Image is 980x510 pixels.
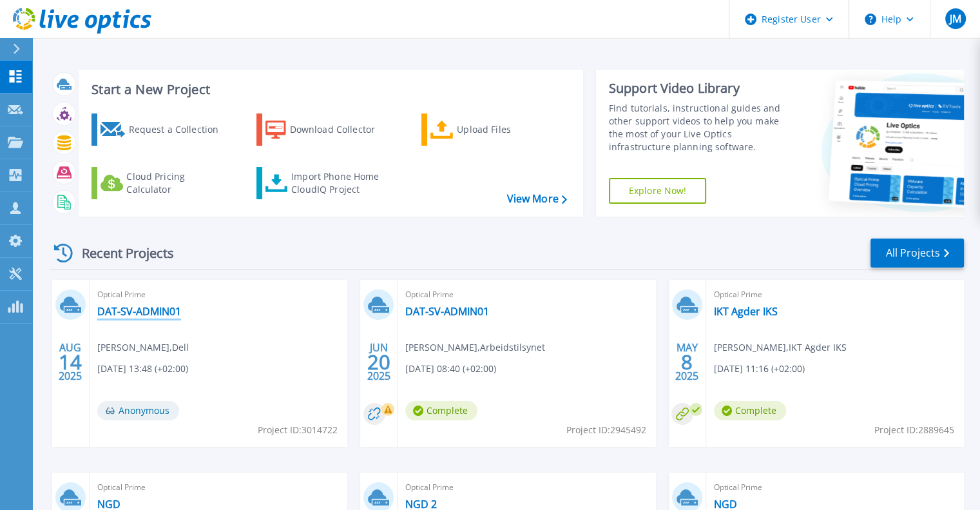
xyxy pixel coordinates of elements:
span: 20 [367,357,390,368]
a: Cloud Pricing Calculator [91,167,235,199]
span: Project ID: 2945492 [566,423,646,437]
div: Download Collector [290,117,393,142]
span: [PERSON_NAME] , IKT Agder IKS [714,340,847,355]
a: Request a Collection [91,113,235,146]
div: Support Video Library [609,80,794,97]
span: [DATE] 13:48 (+02:00) [97,362,188,376]
span: Optical Prime [97,288,340,302]
span: Project ID: 2889645 [874,423,954,437]
a: DAT-SV-ADMIN01 [405,305,489,318]
a: Explore Now! [609,178,707,204]
h3: Start a New Project [91,83,566,97]
span: 14 [59,357,82,368]
div: Upload Files [457,117,560,142]
span: [PERSON_NAME] , Arbeidstilsynet [405,340,545,355]
div: Import Phone Home CloudIQ Project [291,170,392,196]
span: 8 [681,357,693,368]
span: [DATE] 11:16 (+02:00) [714,362,805,376]
a: DAT-SV-ADMIN01 [97,305,181,318]
div: Cloud Pricing Calculator [126,170,229,196]
span: [DATE] 08:40 (+02:00) [405,362,496,376]
div: JUN 2025 [367,338,391,386]
span: [PERSON_NAME] , Dell [97,340,189,355]
span: Optical Prime [405,480,648,495]
a: IKT Agder IKS [714,305,778,318]
span: Complete [714,401,786,420]
a: All Projects [870,239,964,268]
a: View More [506,193,566,205]
span: Optical Prime [97,480,340,495]
a: Download Collector [256,113,400,146]
span: Anonymous [97,401,179,420]
div: AUG 2025 [58,338,82,386]
span: Project ID: 3014722 [258,423,338,437]
span: JM [949,14,961,24]
span: Optical Prime [405,288,648,302]
span: Optical Prime [714,480,956,495]
a: Upload Files [421,113,565,146]
span: Optical Prime [714,288,956,302]
div: Request a Collection [128,117,231,142]
div: MAY 2025 [675,338,699,386]
span: Complete [405,401,477,420]
div: Recent Projects [50,237,191,269]
div: Find tutorials, instructional guides and other support videos to help you make the most of your L... [609,102,794,153]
